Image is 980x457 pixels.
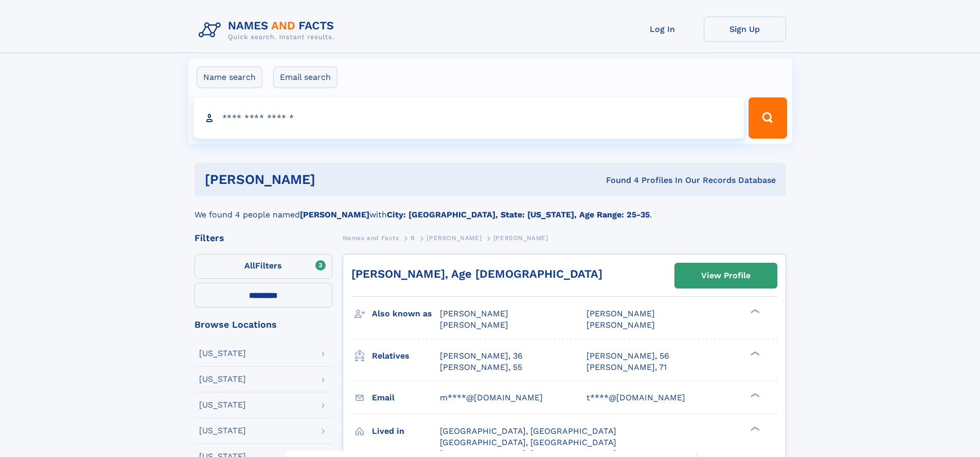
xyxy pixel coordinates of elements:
[748,308,760,315] div: ❯
[194,233,332,243] div: Filters
[426,231,482,244] a: [PERSON_NAME]
[493,234,548,242] span: [PERSON_NAME]
[193,97,744,139] input: search input
[704,16,786,42] a: Sign Up
[194,254,332,279] label: Filters
[194,320,332,329] div: Browse Locations
[440,426,616,436] span: [GEOGRAPHIC_DATA], [GEOGRAPHIC_DATA]
[197,66,262,88] label: Name search
[372,389,440,407] h3: Email
[440,437,616,447] span: [GEOGRAPHIC_DATA], [GEOGRAPHIC_DATA]
[199,401,246,409] div: [US_STATE]
[387,210,650,219] b: City: [GEOGRAPHIC_DATA], State: [US_STATE], Age Range: 25-35
[273,66,337,88] label: Email search
[748,350,760,357] div: ❯
[586,350,669,362] a: [PERSON_NAME], 56
[244,261,255,270] span: All
[199,375,246,383] div: [US_STATE]
[586,362,667,373] a: [PERSON_NAME], 71
[748,392,760,398] div: ❯
[586,320,655,330] span: [PERSON_NAME]
[749,97,787,139] button: Search Button
[199,427,246,435] div: [US_STATE]
[372,422,440,440] h3: Lived in
[300,210,369,219] b: [PERSON_NAME]
[748,425,760,432] div: ❯
[460,175,776,186] div: Found 4 Profiles In Our Records Database
[440,350,523,362] a: [PERSON_NAME], 36
[701,264,751,287] div: View Profile
[372,347,440,365] h3: Relatives
[440,309,508,318] span: [PERSON_NAME]
[440,362,522,373] a: [PERSON_NAME], 55
[205,173,461,186] h1: [PERSON_NAME]
[621,16,704,42] a: Log In
[586,309,655,318] span: [PERSON_NAME]
[351,267,602,280] a: [PERSON_NAME], Age [DEMOGRAPHIC_DATA]
[372,305,440,323] h3: Also known as
[411,234,415,242] span: B
[343,231,399,244] a: Names and Facts
[411,231,415,244] a: B
[194,196,786,221] div: We found 4 people named with .
[675,263,777,288] a: View Profile
[440,320,508,330] span: [PERSON_NAME]
[199,349,246,358] div: [US_STATE]
[194,16,343,44] img: Logo Names and Facts
[426,234,482,242] span: [PERSON_NAME]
